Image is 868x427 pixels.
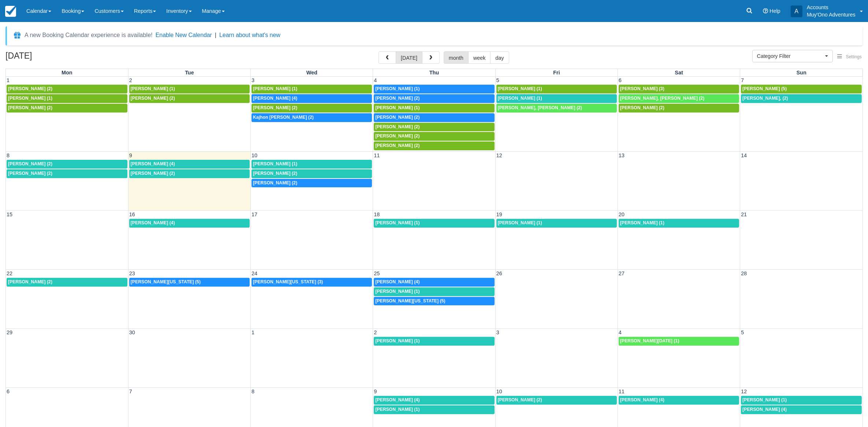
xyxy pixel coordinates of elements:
[251,330,255,335] span: 1
[253,171,297,176] span: [PERSON_NAME] (2)
[619,85,739,93] a: [PERSON_NAME] (3)
[797,70,806,76] span: Sun
[5,6,16,17] img: checkfront-main-nav-mini-logo.png
[251,211,258,217] span: 17
[251,152,258,158] span: 10
[128,211,136,217] span: 16
[253,180,297,185] span: [PERSON_NAME] (2)
[375,407,420,412] span: [PERSON_NAME] (1)
[128,77,133,83] span: 2
[6,330,13,335] span: 29
[5,51,98,65] h2: [DATE]
[252,94,372,103] a: [PERSON_NAME] (4)
[740,211,748,217] span: 21
[375,397,420,402] span: [PERSON_NAME] (4)
[620,96,704,101] span: [PERSON_NAME], [PERSON_NAME] (2)
[252,85,372,93] a: [PERSON_NAME] (1)
[618,77,622,83] span: 6
[253,279,323,284] span: [PERSON_NAME][US_STATE] (3)
[215,32,216,38] span: |
[131,161,175,166] span: [PERSON_NAME] (4)
[251,270,258,276] span: 24
[496,219,617,228] a: [PERSON_NAME] (1)
[374,104,494,113] a: [PERSON_NAME] (1)
[375,298,445,303] span: [PERSON_NAME][US_STATE] (5)
[251,389,255,394] span: 8
[498,397,542,402] span: [PERSON_NAME] (2)
[8,279,52,284] span: [PERSON_NAME] (2)
[375,133,420,139] span: [PERSON_NAME] (2)
[252,113,372,122] a: Kajhon [PERSON_NAME] (2)
[6,270,13,276] span: 22
[253,105,297,110] span: [PERSON_NAME] (2)
[618,389,625,394] span: 11
[741,405,862,414] a: [PERSON_NAME] (4)
[742,407,787,412] span: [PERSON_NAME] (4)
[374,141,494,150] a: [PERSON_NAME] (2)
[498,96,542,101] span: [PERSON_NAME] (1)
[620,338,679,343] span: [PERSON_NAME][DATE] (1)
[375,86,420,91] span: [PERSON_NAME] (1)
[496,211,503,217] span: 19
[374,278,494,287] a: [PERSON_NAME] (4)
[375,279,420,284] span: [PERSON_NAME] (4)
[129,94,250,103] a: [PERSON_NAME] (2)
[740,77,745,83] span: 7
[156,32,212,39] button: Enable New Calendar
[131,96,175,101] span: [PERSON_NAME] (2)
[7,104,127,113] a: [PERSON_NAME] (2)
[131,86,175,91] span: [PERSON_NAME] (1)
[129,278,250,287] a: [PERSON_NAME][US_STATE] (5)
[496,330,500,335] span: 3
[373,77,377,83] span: 4
[375,220,420,225] span: [PERSON_NAME] (1)
[619,396,739,405] a: [PERSON_NAME] (4)
[496,270,503,276] span: 26
[375,115,420,120] span: [PERSON_NAME] (2)
[129,169,250,178] a: [PERSON_NAME] (2)
[675,70,683,76] span: Sat
[763,8,768,14] i: Help
[619,337,739,346] a: [PERSON_NAME][DATE] (1)
[253,86,297,91] span: [PERSON_NAME] (1)
[757,52,823,60] span: Category Filter
[6,77,10,83] span: 1
[496,396,617,405] a: [PERSON_NAME] (2)
[373,211,380,217] span: 18
[846,54,862,59] span: Settings
[8,161,52,166] span: [PERSON_NAME] (2)
[807,11,856,18] p: Muy'Ono Adventures
[740,330,745,335] span: 5
[373,330,377,335] span: 2
[62,70,72,76] span: Mon
[740,152,748,158] span: 14
[498,105,582,110] span: [PERSON_NAME], [PERSON_NAME] (2)
[373,152,380,158] span: 11
[618,330,622,335] span: 4
[252,278,372,287] a: [PERSON_NAME][US_STATE] (3)
[496,77,500,83] span: 5
[129,219,250,228] a: [PERSON_NAME] (4)
[741,94,862,103] a: [PERSON_NAME], (2)
[375,338,420,343] span: [PERSON_NAME] (1)
[25,31,153,40] div: A new Booking Calendar experience is available!
[131,171,175,176] span: [PERSON_NAME] (2)
[498,220,542,225] span: [PERSON_NAME] (1)
[7,160,127,169] a: [PERSON_NAME] (2)
[490,51,509,64] button: day
[252,160,372,169] a: [PERSON_NAME] (1)
[252,169,372,178] a: [PERSON_NAME] (2)
[375,96,420,101] span: [PERSON_NAME] (2)
[253,96,297,101] span: [PERSON_NAME] (4)
[375,124,420,129] span: [PERSON_NAME] (2)
[8,105,52,110] span: [PERSON_NAME] (2)
[374,85,494,93] a: [PERSON_NAME] (1)
[253,115,314,120] span: Kajhon [PERSON_NAME] (2)
[807,4,856,11] p: Accounts
[128,270,136,276] span: 23
[742,397,787,402] span: [PERSON_NAME] (1)
[7,278,127,287] a: [PERSON_NAME] (2)
[7,94,127,103] a: [PERSON_NAME] (1)
[375,289,420,294] span: [PERSON_NAME] (1)
[496,152,503,158] span: 12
